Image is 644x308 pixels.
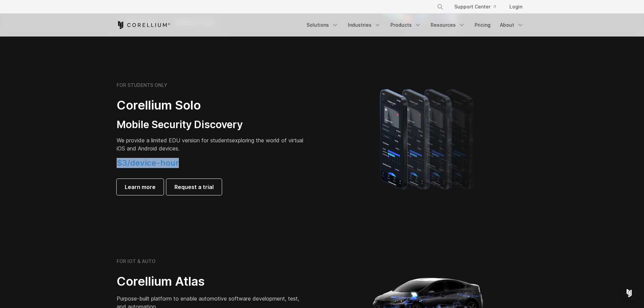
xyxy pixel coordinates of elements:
a: Learn more [117,179,164,195]
span: We provide a limited EDU version for students [117,137,232,144]
a: Resources [427,19,469,31]
a: Request a trial [166,179,222,195]
p: exploring the world of virtual iOS and Android devices. [117,136,306,152]
button: Search [434,1,446,13]
a: Pricing [471,19,495,31]
a: Login [504,1,528,13]
div: Navigation Menu [303,19,528,31]
h6: FOR STUDENTS ONLY [117,82,167,88]
a: Solutions [303,19,342,31]
div: Navigation Menu [429,1,528,13]
a: About [496,19,528,31]
h2: Corellium Solo [117,98,306,113]
a: Products [386,19,425,31]
img: A lineup of four iPhone models becoming more gradient and blurred [366,79,490,198]
h3: Mobile Security Discovery [117,118,306,131]
span: Request a trial [174,183,214,191]
h6: FOR IOT & AUTO [117,258,156,264]
span: $3/device-hour [117,158,179,168]
a: Support Center [449,1,501,13]
h2: Corellium Atlas [117,274,306,289]
a: Corellium Home [117,21,170,29]
div: Open Intercom Messenger [621,285,637,301]
a: Industries [344,19,385,31]
span: Learn more [125,183,156,191]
